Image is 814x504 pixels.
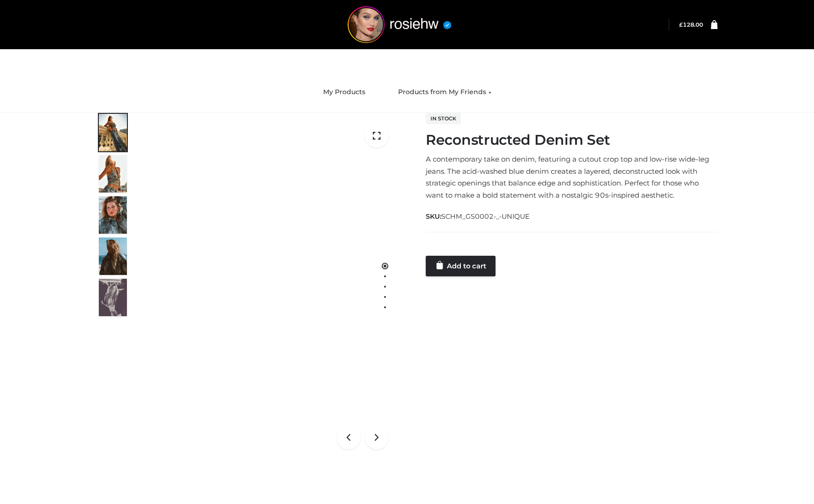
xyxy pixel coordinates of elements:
img: Screenshot-2025-03-19-at-9.09.51%E2%80%AFAM-scaled-1.jpg [99,114,127,151]
a: Products from My Friends [391,82,498,103]
a: My Products [316,82,372,103]
img: Screenshot-2025-03-19-at-9.09.17%E2%80%AFAM-1-scaled-1.jpg [99,237,127,275]
img: Screenshot-2025-03-19-at-9.09.44%E2%80%AFAM-scaled-1.jpg [99,279,127,316]
span: SKU: [426,211,531,222]
span: In stock [426,113,461,124]
span: £ [679,21,683,28]
img: Screenshot-2025-03-19-at-9.09.10%E2%80%AFAM-scaled-1.jpg [99,155,127,193]
a: Add to cart [426,256,496,276]
img: Screenshot-2025-03-19-at-9.09.51 AM-scaled [139,112,400,461]
span: SCHM_GS0002-_-UNIQUE [441,212,530,221]
a: £128.00 [679,21,703,28]
img: Screenshot-2025-03-19-at-9.09.31%E2%80%AFAM-scaled-1.jpg [99,196,127,234]
bdi: 128.00 [679,21,703,28]
img: rosiehw [329,6,470,43]
p: A contemporary take on denim, featuring a cutout crop top and low-rise wide-leg jeans. The acid-w... [426,153,718,201]
h1: Reconstructed Denim Set [426,132,718,148]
